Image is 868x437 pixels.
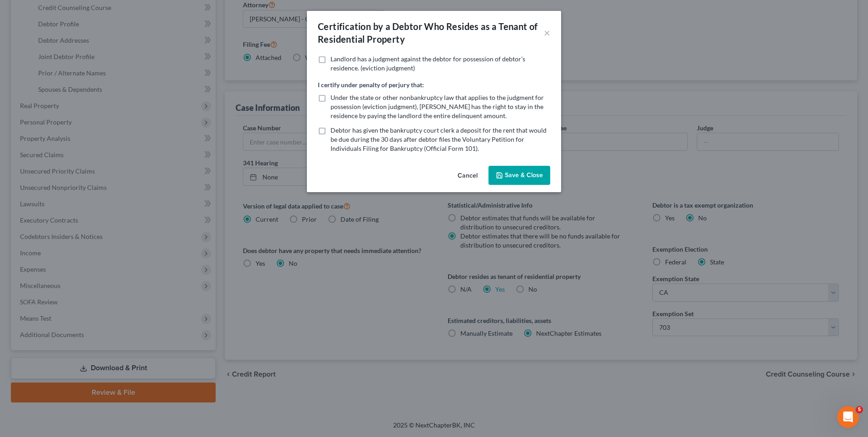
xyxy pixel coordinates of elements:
div: Certification by a Debtor Who Resides as a Tenant of Residential Property [318,20,544,45]
span: 5 [856,406,863,413]
span: Debtor has given the bankruptcy court clerk a deposit for the rent that would be due during the 3... [330,126,547,152]
iframe: Intercom live chat [837,406,859,428]
button: × [544,27,550,38]
button: Save & Close [488,166,550,185]
button: Cancel [450,167,485,185]
span: Under the state or other nonbankruptcy law that applies to the judgment for possession (eviction ... [330,94,544,119]
label: I certify under penalty of perjury that: [318,80,424,89]
span: Landlord has a judgment against the debtor for possession of debtor’s residence. (eviction judgment) [330,55,525,72]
